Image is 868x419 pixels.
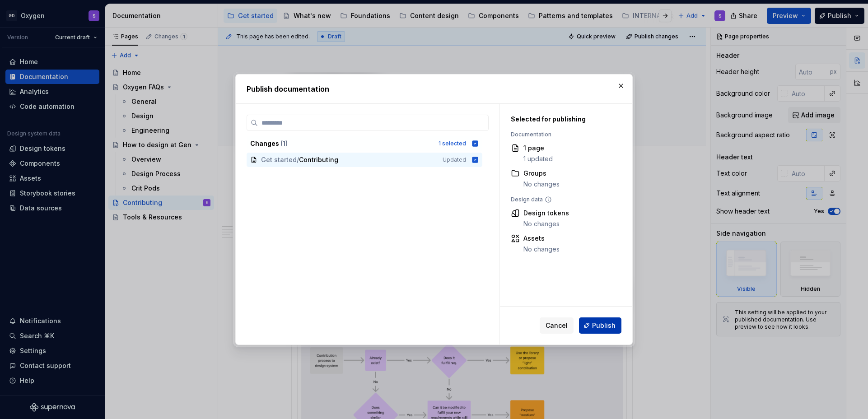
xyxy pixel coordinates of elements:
span: Updated [443,156,466,163]
button: Publish [579,317,621,334]
div: No changes [523,245,560,254]
div: 1 selected [439,140,466,147]
span: Get started [261,155,297,164]
div: Selected for publishing [511,115,611,124]
div: Design tokens [523,209,569,218]
span: Contributing [299,155,338,164]
h2: Publish documentation [247,84,621,94]
div: Changes [250,139,433,148]
span: Publish [592,321,616,330]
div: Documentation [511,131,611,138]
div: Design data [511,196,611,203]
div: 1 page [523,144,553,153]
div: Groups [523,169,560,178]
div: 1 updated [523,154,553,163]
div: No changes [523,219,569,228]
div: No changes [523,180,560,189]
span: ( 1 ) [280,140,288,147]
span: Cancel [546,321,568,330]
div: Assets [523,234,560,243]
button: Cancel [540,317,574,334]
span: / [297,155,299,164]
